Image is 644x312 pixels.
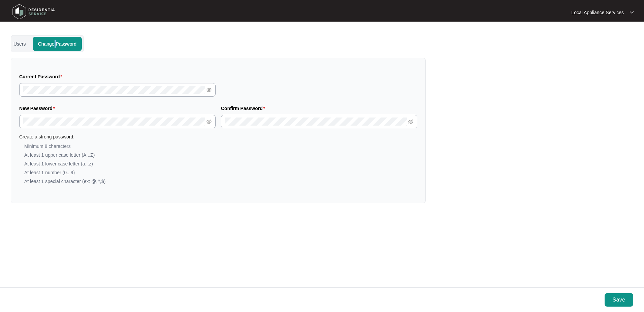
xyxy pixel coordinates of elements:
[24,169,75,176] p: At least 1 number (0...9)
[19,170,23,174] img: gray tick
[206,119,212,124] span: eye-invisible
[13,40,26,48] div: Users
[19,133,216,140] p: Create a strong password:
[630,11,634,14] img: dropdown arrow
[612,296,625,304] span: Save
[571,9,624,16] p: Local Appliance Services
[23,118,205,126] input: New Password
[605,293,633,307] button: Save
[19,73,65,80] label: Current Password
[24,152,95,158] p: At least 1 upper case letter (A...Z)
[10,2,57,22] img: residentia service logo
[19,144,23,147] img: gray tick
[206,87,212,93] span: eye-invisible
[23,86,205,94] input: Current Password
[225,118,407,126] input: Confirm Password
[19,161,23,165] img: gray tick
[19,153,23,156] img: gray tick
[24,178,105,185] p: At least 1 special character (ex: @,#,$)
[33,37,82,51] div: Change Password
[19,105,58,112] label: New Password
[24,143,71,150] p: Minimum 8 characters
[221,105,268,112] label: Confirm Password
[19,179,23,182] img: gray tick
[408,119,413,124] span: eye-invisible
[24,160,93,167] p: At least 1 lower case letter (a...z)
